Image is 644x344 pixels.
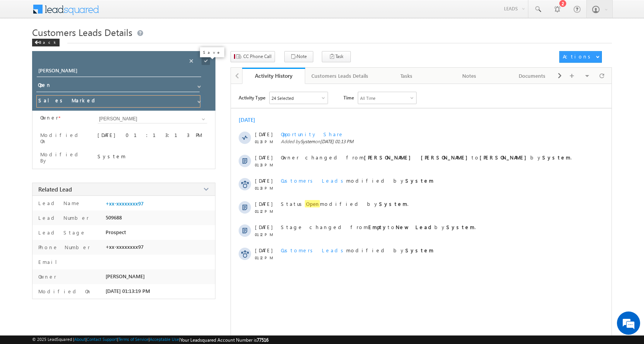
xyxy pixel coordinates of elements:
[97,115,207,123] input: Type to Search
[281,247,346,253] span: Customers Leads
[281,177,346,184] span: Customers Leads
[270,92,328,104] div: Owner Changed,Status Changed,Stage Changed,Source Changed,Notes & 19 more..
[381,71,431,80] div: Tasks
[243,53,272,60] span: CC Phone Call
[74,337,85,342] a: About
[87,337,117,342] a: Contact Support
[193,81,203,89] a: Show All Items
[255,209,278,214] span: 01:12 PM
[106,229,126,235] span: Prospect
[40,115,58,121] label: Owner
[375,68,438,84] a: Tasks
[118,337,149,342] a: Terms of Service
[255,131,272,137] span: [DATE]
[257,337,268,343] span: 77516
[396,224,434,230] strong: New Lead
[32,26,132,38] span: Customers Leads Details
[284,51,313,62] button: Note
[38,185,72,193] span: Related Lead
[405,247,434,253] strong: System
[36,95,200,108] input: Stage
[272,96,294,101] div: 24 Selected
[507,71,557,80] div: Documents
[559,51,602,63] button: Actions
[97,132,207,142] div: [DATE] 01:13:13 PM
[438,68,501,84] a: Notes
[379,200,407,207] strong: System
[248,72,299,79] div: Activity History
[37,66,201,77] input: Opportunity Name Opportunity Name
[281,177,434,184] span: modified by
[281,200,408,207] span: Status modified by .
[32,337,268,343] span: © 2025 LeadSquared | | | | |
[305,68,375,84] a: Customers Leads Details
[36,273,56,280] label: Owner
[97,153,207,159] div: System
[368,224,388,230] strong: Empty
[198,115,207,123] a: Show All Items
[36,244,90,250] label: Phone Number
[105,238,140,249] em: Start Chat
[193,96,203,104] a: Show All Items
[320,139,354,144] span: [DATE] 01:13 PM
[36,214,89,221] label: Lead Number
[255,200,272,207] span: [DATE]
[150,337,179,342] a: Acceptable Use
[301,139,315,144] span: System
[231,51,275,62] button: CC Phone Call
[542,154,571,161] strong: System
[444,71,494,80] div: Notes
[36,200,81,206] label: Lead Name
[106,200,143,207] a: +xx-xxxxxxxx97
[203,50,221,55] p: Save
[36,229,86,236] label: Lead Stage
[36,288,92,294] label: Modified On
[239,116,264,123] div: [DATE]
[446,224,475,230] strong: System
[311,71,368,80] div: Customers Leads Details
[281,224,476,230] span: Stage changed from to by .
[364,154,471,161] strong: [PERSON_NAME] [PERSON_NAME]
[255,224,272,230] span: [DATE]
[106,244,143,250] span: +xx-xxxxxxxx97
[127,4,145,22] div: Minimize live chat window
[106,273,145,279] span: [PERSON_NAME]
[40,151,88,164] label: Modified By
[10,72,141,232] textarea: Type your message and hit 'Enter'
[242,68,305,84] a: Activity History
[255,255,278,260] span: 01:12 PM
[40,132,88,144] label: Modified On
[239,92,265,103] span: Activity Type
[32,39,60,46] div: Back
[405,177,434,184] strong: System
[281,154,572,161] span: Owner changed from to by .
[106,288,150,294] span: [DATE] 01:13:19 PM
[106,214,122,221] span: 509688
[281,139,579,144] span: Added by on
[255,247,272,253] span: [DATE]
[36,258,63,265] label: Email
[305,200,320,207] span: Open
[255,139,278,144] span: 01:13 PM
[255,186,278,190] span: 01:13 PM
[501,68,564,84] a: Documents
[36,80,200,92] input: Status
[255,232,278,237] span: 01:12 PM
[40,41,130,51] div: Chat with us now
[13,41,32,51] img: d_60004797649_company_0_60004797649
[343,92,354,103] span: Time
[281,131,344,137] span: Opportunity Share
[255,163,278,167] span: 01:13 PM
[563,53,593,60] div: Actions
[180,337,268,343] span: Your Leadsquared Account Number is
[281,247,434,253] span: modified by
[255,154,272,161] span: [DATE]
[322,51,351,62] button: Task
[255,177,272,184] span: [DATE]
[360,96,376,101] div: All Time
[480,154,530,161] strong: [PERSON_NAME]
